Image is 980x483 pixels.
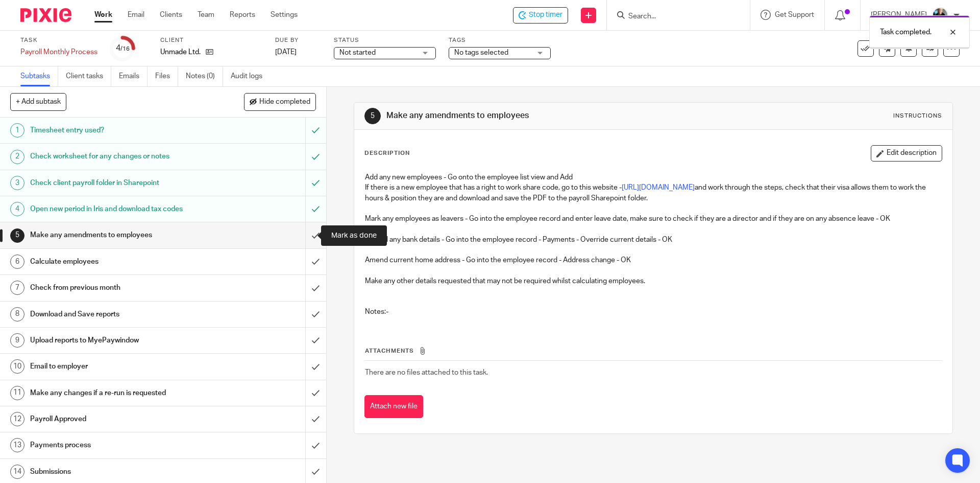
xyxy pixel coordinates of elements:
a: Work [94,10,112,20]
h1: Email to employer [30,359,207,374]
a: Email [128,10,144,20]
span: No tags selected [454,49,508,56]
label: Task [20,36,97,44]
span: [DATE] [275,49,297,56]
h1: Payments process [30,438,207,453]
a: Notes (0) [186,66,223,86]
h1: Download and Save reports [30,307,207,322]
a: Files [155,66,178,86]
a: Settings [271,10,298,20]
a: Team [198,10,214,20]
div: Payroll Monthly Process [20,47,97,57]
label: Tags [449,36,551,44]
p: Make any other details requested that may not be required whilst calculating employees. [365,276,941,286]
a: Emails [119,66,148,86]
img: Pixie [20,8,71,22]
small: /16 [120,46,130,52]
h1: Payroll Approved [30,411,207,427]
div: 9 [10,333,24,348]
button: Hide completed [244,93,316,110]
button: Attach new file [364,395,423,418]
div: 12 [10,412,24,426]
p: Amend current home address - Go into the employee record - Address change - OK [365,255,941,265]
h1: Check worksheet for any changes or notes [30,149,207,164]
div: Unmade Ltd. - Payroll Monthly Process [513,7,568,24]
img: nicky-partington.jpg [932,7,948,24]
button: + Add subtask [10,93,66,110]
h1: Make any amendments to employees [386,110,675,121]
div: 14 [10,465,24,479]
p: Amend any bank details - Go into the employee record - Payments - Override current details - OK [365,235,941,245]
h1: Make any changes if a re-run is requested [30,385,207,401]
h1: Timesheet entry used? [30,123,207,138]
div: 11 [10,386,24,400]
p: Mark any employees as leavers - Go into the employee record and enter leave date, make sure to ch... [365,214,941,224]
a: Clients [160,10,182,20]
h1: Check from previous month [30,280,207,295]
p: Task completed. [880,27,932,37]
div: 2 [10,150,24,164]
div: 10 [10,359,24,374]
p: Add any new employees - Go onto the employee list view and Add [365,172,941,182]
div: 13 [10,438,24,452]
h1: Upload reports to MyePaywindow [30,333,207,348]
h1: Check client payroll folder in Sharepoint [30,175,207,191]
p: Description [364,149,410,157]
p: Unmade Ltd. [160,47,201,57]
a: Audit logs [231,66,270,86]
div: 4 [10,202,24,216]
span: Hide completed [259,98,310,106]
p: Notes:- [365,307,941,317]
h1: Calculate employees [30,254,207,269]
h1: Make any amendments to employees [30,227,207,243]
p: If there is a new employee that has a right to work share code, go to this website - and work thr... [365,182,941,203]
button: Edit description [871,145,942,162]
label: Due by [275,36,321,44]
div: 1 [10,123,24,137]
div: 6 [10,255,24,269]
div: 8 [10,307,24,321]
a: Client tasks [66,66,111,86]
div: 5 [10,228,24,243]
a: [URL][DOMAIN_NAME] [622,184,695,191]
a: Subtasks [20,66,58,86]
label: Status [334,36,436,44]
div: 3 [10,176,24,190]
div: 5 [364,108,381,124]
h1: Open new period in Iris and download tax codes [30,201,207,217]
span: Attachments [365,348,414,354]
label: Client [160,36,262,44]
div: 7 [10,281,24,295]
div: Instructions [893,112,942,120]
h1: Submissions [30,464,207,479]
div: 4 [116,42,130,54]
a: Reports [230,10,255,20]
span: There are no files attached to this task. [365,369,488,376]
span: Not started [339,49,376,56]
